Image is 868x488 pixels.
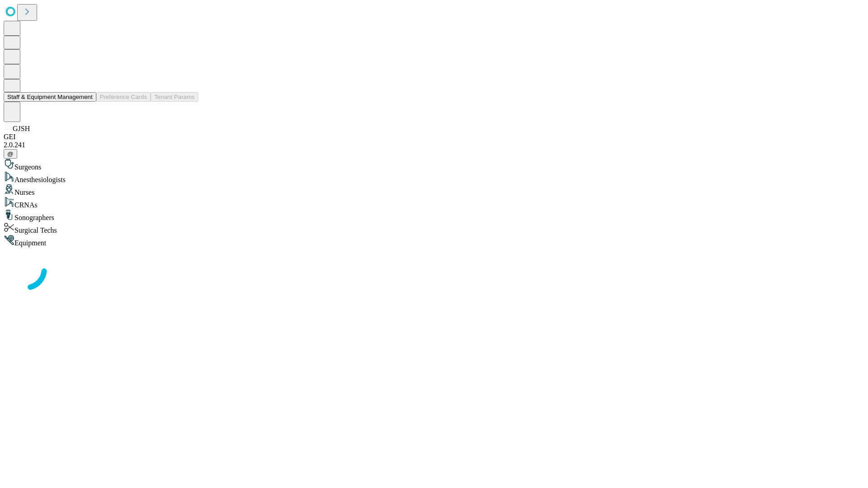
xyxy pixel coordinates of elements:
[4,141,864,149] div: 2.0.241
[4,133,864,141] div: GEI
[151,92,198,102] button: Tenant Params
[7,150,14,157] span: @
[4,159,864,171] div: Surgeons
[4,222,864,235] div: Surgical Techs
[96,92,151,102] button: Preference Cards
[4,149,17,159] button: @
[4,197,864,209] div: CRNAs
[4,171,864,184] div: Anesthesiologists
[13,125,30,132] span: GJSH
[4,92,96,102] button: Staff & Equipment Management
[4,235,864,247] div: Equipment
[4,184,864,197] div: Nurses
[4,209,864,222] div: Sonographers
